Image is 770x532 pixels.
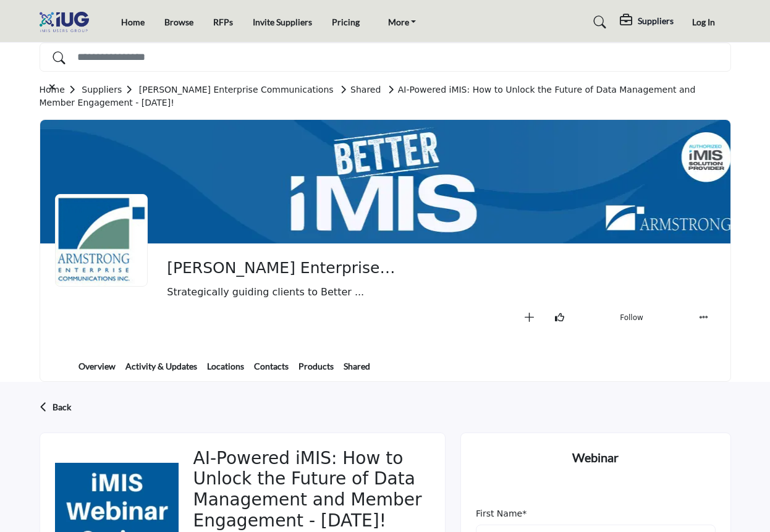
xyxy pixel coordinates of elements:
[578,306,685,329] button: Follow
[336,85,381,95] a: Shared
[213,17,233,27] a: RFPs
[343,360,371,381] a: Shared
[298,360,334,381] a: Products
[167,285,562,300] span: Strategically guiding clients to Better iMIS
[40,43,731,72] input: Search Solutions
[692,306,716,330] button: More details
[164,17,193,27] a: Browse
[677,11,731,33] button: Log In
[638,15,674,27] h5: Suppliers
[253,17,312,27] a: Invite Suppliers
[167,258,504,279] span: Armstrong Enterprise Communications
[476,507,527,520] label: First Name*
[139,85,334,95] a: [PERSON_NAME] Enterprise Communications
[206,360,245,381] a: Locations
[476,448,716,467] h2: Webinar
[121,17,145,27] a: Home
[40,85,82,95] a: Home
[620,14,674,29] div: Suppliers
[125,360,198,381] a: Activity & Updates
[53,396,71,418] p: Back
[253,360,289,381] a: Contacts
[379,14,425,31] a: More
[40,12,95,32] img: site Logo
[583,12,614,32] a: Search
[332,17,360,27] a: Pricing
[692,17,715,27] span: Log In
[78,360,116,381] a: Overview
[82,85,138,95] a: Suppliers
[548,306,572,330] button: Like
